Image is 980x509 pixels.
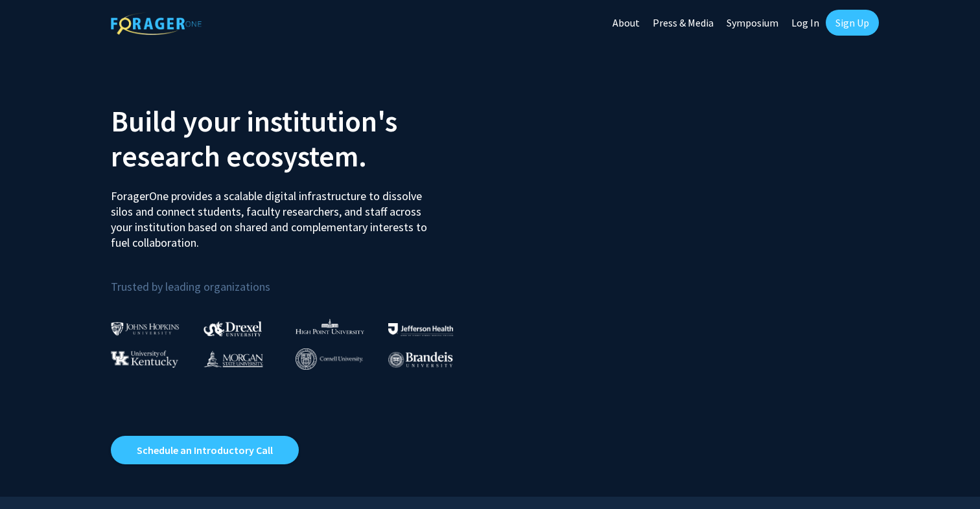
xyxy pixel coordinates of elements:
[111,261,480,297] p: Trusted by leading organizations
[111,104,480,174] h2: Build your institution's research ecosystem.
[204,350,263,367] img: Morgan State University
[111,436,299,464] a: Opens in a new tab
[111,179,436,251] p: ForagerOne provides a scalable digital infrastructure to dissolve silos and connect students, fac...
[388,323,453,335] img: Thomas Jefferson University
[296,319,364,334] img: High Point University
[111,350,178,368] img: University of Kentucky
[204,321,262,336] img: Drexel University
[296,348,363,370] img: Cornell University
[826,10,879,36] a: Sign Up
[111,12,202,35] img: ForagerOne Logo
[111,322,180,335] img: Johns Hopkins University
[388,352,453,368] img: Brandeis University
